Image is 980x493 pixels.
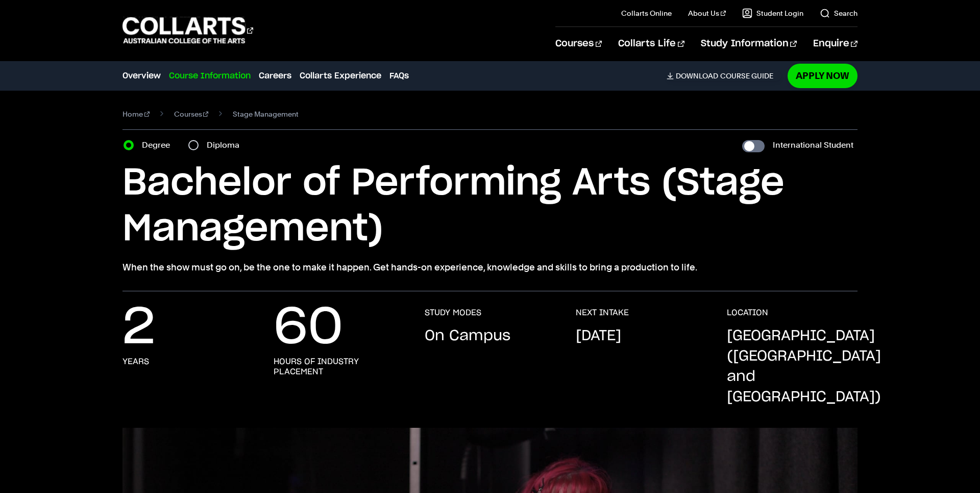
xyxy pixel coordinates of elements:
[142,138,176,152] label: Degree
[122,160,857,252] h1: Bachelor of Performing Arts (Stage Management)
[122,357,149,367] h3: years
[122,16,253,45] div: Go to homepage
[174,107,209,121] a: Courses
[667,71,781,80] a: DownloadCourse Guide
[618,27,684,61] a: Collarts Life
[300,70,381,82] a: Collarts Experience
[576,308,629,318] h3: NEXT INTAKE
[122,107,150,121] a: Home
[122,70,161,82] a: Overview
[389,70,409,82] a: FAQs
[425,308,481,318] h3: STUDY MODES
[425,326,510,346] p: On Campus
[701,27,797,61] a: Study Information
[259,70,291,82] a: Careers
[122,260,857,275] p: When the show must go on, be the one to make it happen. Get hands-on experience, knowledge and sk...
[274,357,404,377] h3: hours of industry placement
[621,8,672,18] a: Collarts Online
[727,326,881,407] p: [GEOGRAPHIC_DATA] ([GEOGRAPHIC_DATA] and [GEOGRAPHIC_DATA])
[813,27,857,61] a: Enquire
[207,138,246,152] label: Diploma
[688,8,726,18] a: About Us
[274,308,343,348] p: 60
[233,107,299,121] span: Stage Management
[820,8,857,18] a: Search
[788,64,857,88] a: Apply Now
[742,8,803,18] a: Student Login
[169,70,251,82] a: Course Information
[773,138,853,152] label: International Student
[676,71,718,80] span: Download
[122,308,155,348] p: 2
[727,308,768,318] h3: LOCATION
[555,27,602,61] a: Courses
[576,326,621,346] p: [DATE]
